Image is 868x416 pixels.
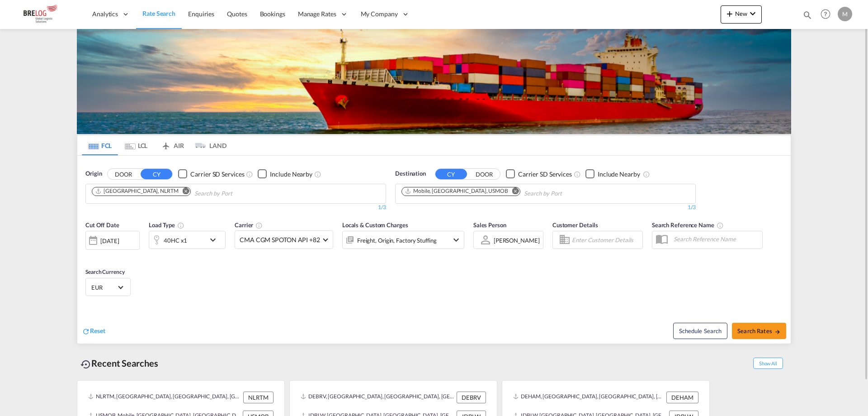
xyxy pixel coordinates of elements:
[361,10,398,19] span: My Company
[160,140,171,147] md-icon: icon-airplane
[506,187,520,196] button: Remove
[598,170,640,179] div: Include Nearby
[90,184,284,201] md-chips-wrap: Chips container. Use arrow keys to select chips.
[574,171,581,178] md-icon: Unchecked: Search for CY (Container Yard) services for all selected carriers.Checked : Search for...
[100,237,119,245] div: [DATE]
[77,29,791,134] img: LCL+%26+FCL+BACKGROUND.png
[585,169,640,179] md-checkbox: Checkbox No Ink
[405,187,508,195] div: Mobile, AL, USMOB
[190,170,244,179] div: Carrier SD Services
[208,234,223,245] md-icon: icon-chevron-down
[190,135,226,155] md-tab-item: LAND
[669,232,762,246] input: Search Reference Name
[154,135,190,155] md-tab-item: AIR
[177,222,184,229] md-icon: icon-information-outline
[118,135,154,155] md-tab-item: LCL
[227,10,247,18] span: Quotes
[178,169,244,179] md-checkbox: Checkbox No Ink
[194,186,280,201] input: Chips input.
[246,171,253,178] md-icon: Unchecked: Search for CY (Container Yard) services for all selected carriers.Checked : Search for...
[149,231,226,249] div: 40HC x1icon-chevron-down
[673,323,727,339] button: Note: By default Schedule search will only considerorigin ports, destination ports and cut off da...
[85,268,125,275] span: Search Currency
[95,187,180,195] div: Press delete to remove this chip.
[342,231,464,249] div: Freight Origin Factory Stuffingicon-chevron-down
[270,170,312,179] div: Include Nearby
[721,5,762,24] button: icon-plus 400-fgNewicon-chevron-down
[14,4,75,24] img: daae70a0ee2511ecb27c1fb462fa6191.png
[724,10,758,17] span: New
[518,170,572,179] div: Carrier SD Services
[747,8,758,19] md-icon: icon-chevron-down
[240,235,320,244] span: CMA CGM SPOTON API +82
[188,10,214,18] span: Enquiries
[77,353,162,373] div: Recent Searches
[85,221,119,229] span: Cut Off Date
[457,392,486,403] div: DEBRV
[342,221,408,229] span: Locals & Custom Charges
[818,6,833,22] span: Help
[95,187,179,195] div: Rotterdam, NLRTM
[468,169,500,179] button: DOOR
[724,8,735,19] md-icon: icon-plus 400-fg
[774,329,781,335] md-icon: icon-arrow-right
[164,234,187,247] div: 40HC x1
[494,237,540,244] div: [PERSON_NAME]
[141,169,172,179] button: CY
[493,234,541,247] md-select: Sales Person: Markus Lange
[85,249,92,261] md-datepicker: Select
[243,392,274,403] div: NLRTM
[572,233,640,247] input: Enter Customer Details
[80,359,91,370] md-icon: icon-backup-restore
[142,10,175,17] span: Rate Search
[395,169,426,178] span: Destination
[82,326,105,336] div: icon-refreshReset
[82,135,226,155] md-pagination-wrapper: Use the left and right arrow keys to navigate between tabs
[258,169,312,179] md-checkbox: Checkbox No Ink
[90,281,126,294] md-select: Select Currency: € EUREuro
[666,392,698,403] div: DEHAM
[732,323,786,339] button: Search Ratesicon-arrow-right
[400,184,613,201] md-chips-wrap: Chips container. Use arrow keys to select chips.
[357,234,437,247] div: Freight Origin Factory Stuffing
[235,221,263,229] span: Carrier
[643,171,650,178] md-icon: Unchecked: Ignores neighbouring ports when fetching rates.Checked : Includes neighbouring ports w...
[85,204,386,211] div: 1/3
[260,10,285,18] span: Bookings
[255,222,263,229] md-icon: The selected Trucker/Carrierwill be displayed in the rate results If the rates are from another f...
[82,327,90,335] md-icon: icon-refresh
[298,10,336,19] span: Manage Rates
[90,327,105,335] span: Reset
[524,186,610,201] input: Chips input.
[513,392,664,403] div: DEHAM, Hamburg, Germany, Western Europe, Europe
[395,204,696,211] div: 1/3
[149,221,184,229] span: Load Type
[753,358,783,369] span: Show All
[314,171,321,178] md-icon: Unchecked: Ignores neighbouring ports when fetching rates.Checked : Includes neighbouring ports w...
[737,327,781,335] span: Search Rates
[82,135,118,155] md-tab-item: FCL
[506,169,572,179] md-checkbox: Checkbox No Ink
[802,10,812,24] div: icon-magnify
[838,7,852,21] div: M
[301,392,454,403] div: DEBRV, Bremerhaven, Germany, Western Europe, Europe
[552,221,598,229] span: Customer Details
[435,169,467,179] button: CY
[652,221,724,229] span: Search Reference Name
[473,221,506,229] span: Sales Person
[77,156,791,344] div: OriginDOOR CY Checkbox No InkUnchecked: Search for CY (Container Yard) services for all selected ...
[818,6,838,23] div: Help
[91,283,117,292] span: EUR
[405,187,510,195] div: Press delete to remove this chip.
[451,234,462,245] md-icon: icon-chevron-down
[92,10,118,19] span: Analytics
[108,169,139,179] button: DOOR
[177,187,190,196] button: Remove
[717,222,724,229] md-icon: Your search will be saved by the below given name
[802,10,812,20] md-icon: icon-magnify
[88,392,241,403] div: NLRTM, Rotterdam, Netherlands, Western Europe, Europe
[85,169,102,178] span: Origin
[85,231,140,250] div: [DATE]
